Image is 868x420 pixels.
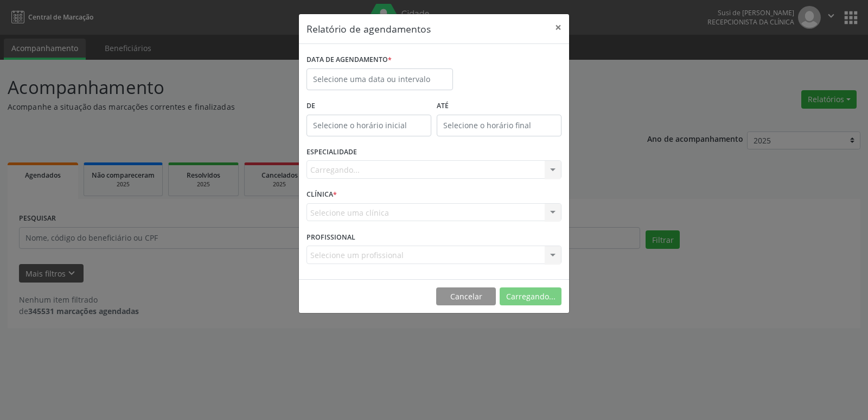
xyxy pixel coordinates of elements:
label: PROFISSIONAL [307,229,355,246]
h5: Relatório de agendamentos [307,22,431,36]
input: Selecione o horário final [437,115,561,136]
button: Carregando... [500,287,561,306]
button: Cancelar [436,287,496,306]
label: DATA DE AGENDAMENTO [307,52,392,68]
label: CLÍNICA [307,186,337,203]
input: Selecione o horário inicial [307,115,431,136]
label: ESPECIALIDADE [307,144,357,161]
input: Selecione uma data ou intervalo [307,68,453,90]
button: Close [547,14,569,41]
label: De [307,98,431,115]
label: ATÉ [437,98,561,115]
